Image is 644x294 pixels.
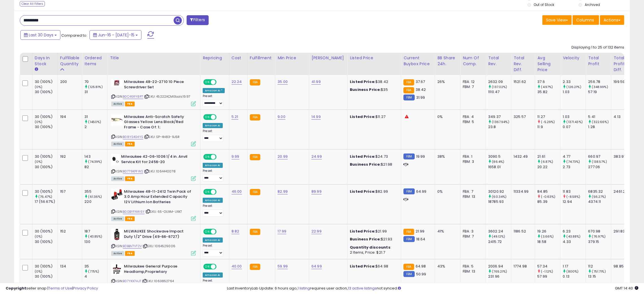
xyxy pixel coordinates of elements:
a: 17.99 [278,229,286,234]
span: All listings currently available for purchase on Amazon [111,251,124,256]
div: 2006.94 [488,264,511,269]
span: 64.99 [416,189,427,194]
span: Columns [576,17,594,23]
div: 4.33 [563,239,586,244]
small: (1371.43%) [567,120,583,124]
div: $21.98 [350,162,397,167]
div: 0% [437,114,456,119]
span: ON [204,80,211,85]
div: 192 [60,154,78,159]
div: Num of Comp. [463,55,483,67]
div: 57.34 [537,264,560,269]
div: 4374.11 [588,199,611,204]
div: Amazon AI [203,198,222,203]
div: Velocity [563,55,583,61]
img: 313kH3G6pdL._SL40_.jpg [111,154,120,165]
small: (322.66%) [592,120,609,124]
div: 220 [84,199,107,204]
small: (61.36%) [88,194,102,199]
span: | SKU: 65-OUXM-UXKT [145,209,182,214]
span: Compared to: [61,33,87,38]
span: FBA [125,142,135,146]
div: Total Profit Diff. [614,55,630,73]
div: 30 (100%) [35,239,58,244]
div: 670.98 [588,229,611,234]
div: 157 [60,189,78,194]
span: 37.67 [416,79,425,84]
div: 2461.21 [614,189,628,194]
small: (49.12%) [492,234,505,239]
a: 35.00 [278,79,288,85]
div: 23.8 [488,124,511,130]
div: 35.82 [537,89,560,95]
span: ON [204,189,211,194]
div: FBM: 3 [463,159,481,164]
div: 1774.98 [514,264,531,269]
div: 11.83 [563,189,586,194]
span: Jun-16 - [DATE]-15 [98,32,134,38]
div: 355 [84,189,107,194]
div: ASIN: [111,264,196,290]
b: Listed Price: [350,264,376,269]
div: 35 [84,264,107,269]
b: Listed Price: [350,114,376,119]
div: $38.42 [350,79,397,84]
div: Preset: [203,129,225,142]
div: 31 [84,114,107,119]
div: 1.03 [563,114,586,119]
div: 277.06 [588,164,611,170]
div: 1110.47 [488,89,511,95]
a: Privacy Policy [73,286,98,291]
a: 9.00 [278,114,285,120]
span: OFF [216,229,225,234]
div: Repricing [203,55,227,61]
small: (1450%) [88,120,101,124]
div: 11.9 [537,124,560,130]
img: 316hbCzJOML._SL40_.jpg [111,114,123,126]
div: 37.6 [537,79,560,84]
small: FBA [250,79,260,85]
div: 325.57 [514,114,531,119]
a: 89.99 [311,189,322,194]
span: All listings currently available for purchase on Amazon [111,142,124,146]
div: BB Share 24h. [437,55,458,67]
div: Preset: [203,169,225,182]
b: Milwaukee 48-11-2412 Twin Pack of 3.0 Amp Hour Extended Capacity 12V Lithium Ion Batteries [124,189,193,206]
span: 21.99 [416,229,425,234]
div: 199.59 [614,79,628,84]
div: Amazon AI [203,273,222,278]
b: Milwaukee Anti-Scratch Safety Glasses Yellow Lens Black/Red Frame - Case Of: 1; [124,114,193,131]
div: 6.23 [563,229,586,234]
div: 85.39 [537,199,560,204]
div: 134 [60,264,78,269]
small: (43.88%) [567,234,581,239]
div: 38% [437,154,456,159]
a: B0BBV7VT2V [123,244,142,249]
div: 31 [84,89,107,95]
div: 30 (100%) [35,264,58,269]
small: FBA [250,154,260,160]
small: (-8.58%) [567,194,580,199]
div: FBA: 3 [463,229,481,234]
small: (60.34%) [492,194,507,199]
span: All listings currently available for purchase on Amazon [111,216,124,221]
div: 18785.93 [488,199,511,204]
div: 383.91 [614,154,628,159]
div: $64.98 [350,264,397,269]
div: Fulfillable Quantity [60,55,80,67]
b: Listed Price: [350,154,376,159]
a: 24.99 [311,154,322,159]
div: Total Rev. [488,55,509,67]
span: OFF [216,155,225,159]
div: FBM: 5 [463,119,481,124]
span: 18.64 [416,236,425,242]
div: 4.13 [614,114,628,119]
span: OFF [216,189,225,194]
small: (0%) [35,159,43,164]
span: FBA [125,176,135,181]
a: B0779KPFWS [123,169,143,174]
div: Min Price [278,55,307,61]
div: 200 [60,79,78,84]
a: Terms of Use [48,286,72,291]
small: (76.97%) [592,234,606,239]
